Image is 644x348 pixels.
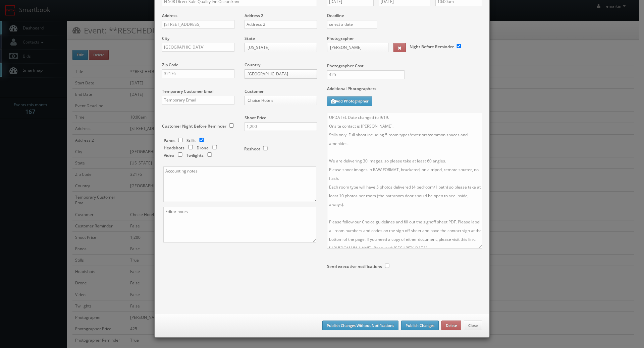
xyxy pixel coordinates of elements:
label: Customer Night Before Reminder [162,123,226,129]
input: select a date [327,20,377,29]
a: [GEOGRAPHIC_DATA] [245,69,317,79]
input: Temporary Email [162,96,234,105]
label: City [162,36,169,41]
button: Publish Changes [401,321,439,331]
label: Reshoot [244,146,260,152]
a: [US_STATE] [245,43,317,52]
label: Shoot Price [245,115,266,121]
label: Twilights [186,152,204,158]
label: Additional Photographers [327,86,482,95]
a: Choice Hotels [245,96,317,105]
label: Photographer [327,36,354,41]
label: Night Before Reminder [410,44,454,50]
label: Address 2 [245,13,263,18]
input: Photographer Cost [327,70,405,79]
label: Deadline [322,13,487,18]
button: Add Photographer [327,96,372,106]
button: Publish Changes Without Notifications [322,321,398,331]
input: Address 2 [245,20,317,29]
textarea: Onsite contact is [PERSON_NAME]. Stills only. Full shoot including 5 room types/exteriors/common ... [327,113,482,249]
label: Send executive notifications [327,264,382,269]
button: Close [464,321,482,331]
span: [PERSON_NAME] [330,43,379,52]
label: Panos [164,138,175,143]
label: Photographer Cost [322,63,487,69]
a: [PERSON_NAME] [327,43,388,52]
button: Delete [441,321,461,331]
label: Address [162,13,177,18]
input: Zip Code [162,69,234,78]
span: Choice Hotels [248,96,308,105]
input: Shoot Price [245,122,317,131]
label: State [245,36,255,41]
label: Video [164,152,174,158]
input: City [162,43,234,52]
label: Headshots [164,145,184,151]
label: Zip Code [162,62,178,68]
label: Stills [186,138,196,143]
input: Address [162,20,234,29]
label: Country [245,62,260,68]
label: Temporary Customer Email [162,88,214,94]
label: Drone [197,145,209,151]
label: Customer [245,88,264,94]
span: [GEOGRAPHIC_DATA] [248,70,308,78]
span: [US_STATE] [248,43,308,52]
